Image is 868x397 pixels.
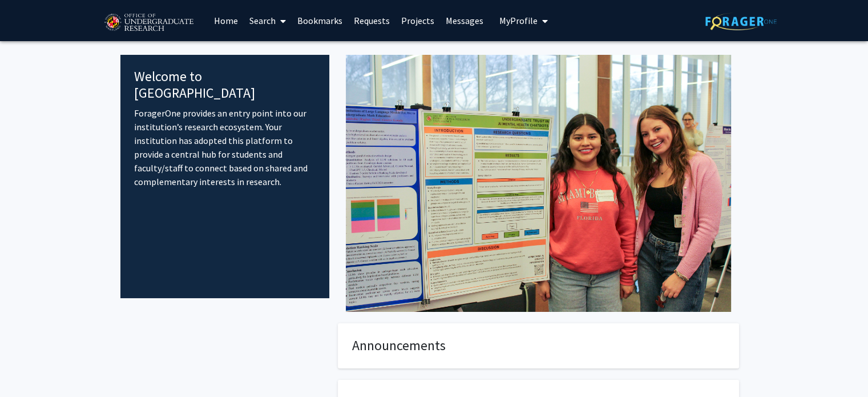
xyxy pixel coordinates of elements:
a: Projects [395,1,440,41]
img: ForagerOne Logo [705,13,777,30]
a: Search [244,1,292,41]
h4: Announcements [352,338,725,354]
iframe: Chat [9,346,49,388]
a: Bookmarks [292,1,348,41]
a: Messages [440,1,489,41]
span: My Profile [499,15,538,26]
a: Requests [348,1,395,41]
img: Cover Image [346,55,731,312]
a: Home [208,1,244,41]
h4: Welcome to [GEOGRAPHIC_DATA] [134,69,316,102]
img: University of Maryland Logo [100,9,197,37]
p: ForagerOne provides an entry point into our institution’s research ecosystem. Your institution ha... [134,106,316,189]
